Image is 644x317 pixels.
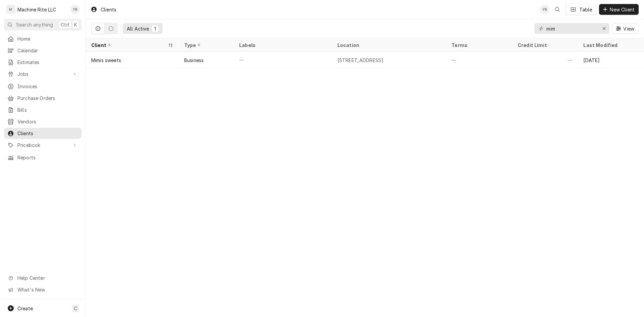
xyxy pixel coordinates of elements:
span: Create [17,306,33,311]
div: Credit Limit [518,42,572,49]
span: What's New [17,286,77,293]
div: Yumy Breuer's Avatar [70,5,80,14]
span: C [74,305,77,312]
a: Go to What's New [4,284,82,295]
div: Labels [239,42,327,49]
div: Yumy Breuer's Avatar [540,5,549,14]
div: 1 [153,25,157,32]
button: Search anythingCtrlK [4,19,82,31]
span: New Client [608,6,636,13]
a: Invoices [4,81,82,92]
button: New Client [599,4,639,15]
div: Machine Rite LLC [17,6,56,13]
span: View [622,25,636,32]
div: [STREET_ADDRESS] [337,57,384,64]
div: All Active [127,25,149,32]
a: Home [4,33,82,44]
span: Estimates [17,59,78,66]
div: YB [70,5,80,14]
div: Client [91,42,167,49]
a: Clients [4,128,82,139]
div: Terms [451,42,505,49]
span: Invoices [17,83,78,90]
button: Open search [552,4,563,15]
span: Purchase Orders [17,95,78,102]
span: Home [17,35,78,42]
a: Estimates [4,57,82,68]
div: Last Modified [583,42,637,49]
input: Keyword search [546,23,597,34]
a: Purchase Orders [4,93,82,104]
a: Go to Jobs [4,68,82,80]
div: Business [184,57,204,64]
span: Jobs [17,70,68,77]
div: [DATE] [578,52,644,68]
span: Search anything [16,21,53,28]
div: Type [184,42,227,49]
span: Bills [17,106,78,113]
a: Vendors [4,116,82,127]
span: K [74,21,77,28]
span: Clients [17,130,78,137]
span: Pricebook [17,142,68,149]
a: Reports [4,152,82,163]
div: M [6,5,15,14]
div: Mimis sweets [91,57,121,64]
span: Help Center [17,274,77,281]
div: — [512,52,578,68]
div: — [446,52,512,68]
span: Vendors [17,118,78,125]
a: Go to Pricebook [4,140,82,151]
div: Table [579,6,592,13]
span: Ctrl [61,21,69,28]
a: Bills [4,104,82,115]
a: Go to Help Center [4,272,82,283]
a: Calendar [4,45,82,56]
div: — [234,52,332,68]
div: YB [540,5,549,14]
div: Location [337,42,441,49]
span: Reports [17,154,78,161]
span: Calendar [17,47,78,54]
button: View [612,23,639,34]
button: Erase input [599,23,609,34]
